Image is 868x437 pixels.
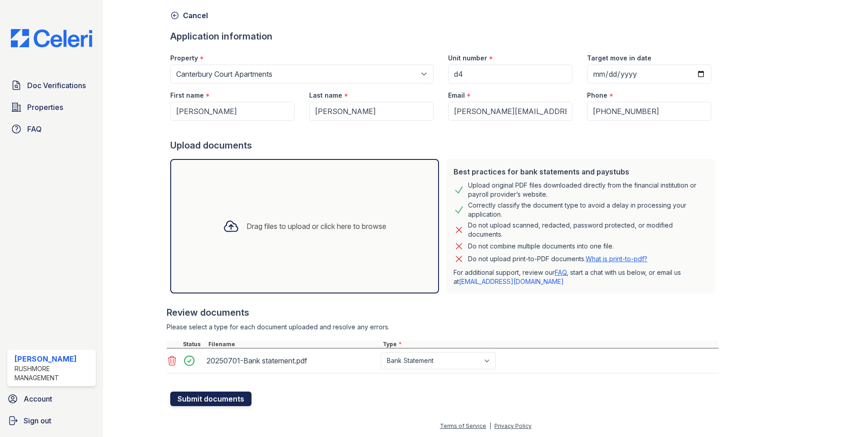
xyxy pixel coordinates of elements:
[309,91,342,100] label: Last name
[27,102,63,113] span: Properties
[440,422,486,429] a: Terms of Service
[459,278,564,285] a: [EMAIL_ADDRESS][DOMAIN_NAME]
[15,364,92,382] div: Rushmore Management
[468,201,708,219] div: Correctly classify the document type to avoid a delay in processing your application.
[448,91,465,100] label: Email
[247,221,386,232] div: Drag files to upload or click here to browse
[207,341,381,348] div: Filename
[7,76,96,94] a: Doc Verifications
[170,139,719,152] div: Upload documents
[448,54,487,63] label: Unit number
[7,98,96,116] a: Properties
[24,393,52,404] span: Account
[454,166,708,177] div: Best practices for bank statements and paystubs
[4,390,99,408] a: Account
[167,306,719,319] div: Review documents
[494,422,532,429] a: Privacy Policy
[468,241,614,252] div: Do not combine multiple documents into one file.
[181,341,207,348] div: Status
[586,255,647,263] a: What is print-to-pdf?
[170,54,198,63] label: Property
[167,323,719,332] div: Please select a type for each document uploaded and resolve any errors.
[170,392,252,406] button: Submit documents
[24,415,51,426] span: Sign out
[170,30,719,43] div: Application information
[27,124,42,134] span: FAQ
[4,29,99,47] img: CE_Logo_Blue-a8612792a0a2168367f1c8372b55b34899dd931a85d93a1a3d3e32e68fde9ad4.png
[207,353,377,368] div: 20250701-Bank statement.pdf
[489,422,491,429] div: |
[587,91,607,100] label: Phone
[15,353,92,364] div: [PERSON_NAME]
[27,80,86,91] span: Doc Verifications
[468,254,647,263] p: Do not upload print-to-PDF documents.
[4,412,99,430] a: Sign out
[555,268,567,276] a: FAQ
[468,181,708,199] div: Upload original PDF files downloaded directly from the financial institution or payroll provider’...
[454,268,708,286] p: For additional support, review our , start a chat with us below, or email us at
[170,10,208,21] a: Cancel
[468,221,708,239] div: Do not upload scanned, redacted, password protected, or modified documents.
[381,341,719,348] div: Type
[7,120,96,138] a: FAQ
[170,91,204,100] label: First name
[587,54,651,63] label: Target move in date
